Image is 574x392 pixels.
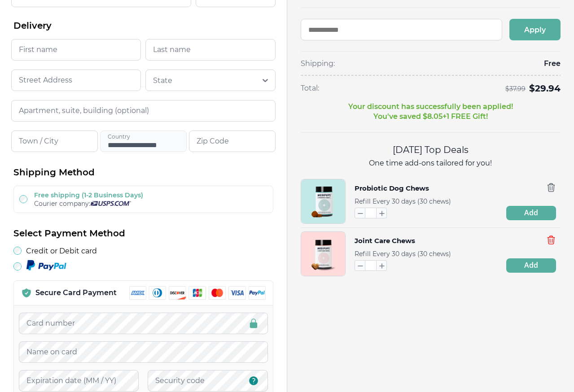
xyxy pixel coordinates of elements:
span: Total: [301,83,319,93]
button: Apply [509,19,561,40]
label: Free shipping (1-2 Business Days) [34,191,143,199]
span: Shipping: [301,59,335,69]
h2: Select Payment Method [13,227,273,240]
p: One time add-ons tailored for you! [301,158,561,168]
img: Joint Care Chews [301,232,345,276]
button: Joint Care Chews [355,235,415,247]
img: Paypal [26,260,66,271]
p: Secure Card Payment [35,288,117,298]
img: Usps courier company [90,201,131,206]
span: $ 37.99 [505,85,526,92]
img: payment methods [129,286,266,300]
button: Add [506,258,556,273]
button: Probiotic Dog Chews [355,183,429,194]
h2: Shipping Method [13,166,273,179]
span: $ 29.94 [529,83,561,94]
span: Free [544,59,561,69]
img: Probiotic Dog Chews [301,179,345,223]
label: Credit or Debit card [26,247,97,255]
span: Courier company: [34,200,90,208]
p: Your discount has successfully been applied! You've saved $ 8.05 + 1 FREE Gift! [348,102,513,122]
span: Refill Every 30 days (30 chews) [355,250,451,258]
span: Refill Every 30 days (30 chews) [355,197,451,205]
h2: [DATE] Top Deals [301,144,561,157]
button: Add [506,206,556,220]
span: Delivery [13,20,52,32]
